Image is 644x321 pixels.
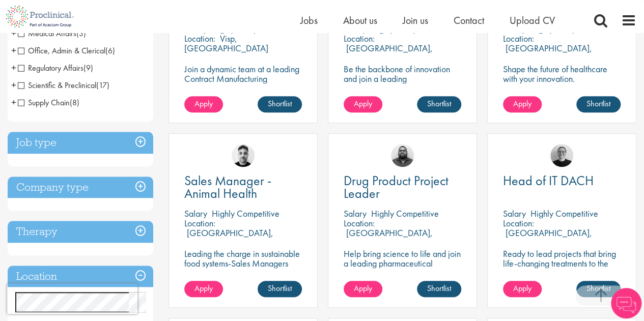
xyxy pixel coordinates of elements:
[8,221,153,243] h3: Therapy
[611,288,641,318] img: Chatbot
[194,98,213,109] span: Apply
[503,33,534,44] span: Location:
[503,42,592,64] p: [GEOGRAPHIC_DATA], [GEOGRAPHIC_DATA]
[344,217,375,229] span: Location:
[503,208,526,219] span: Salary
[344,174,461,200] a: Drug Product Project Leader
[503,281,542,297] a: Apply
[184,281,223,297] a: Apply
[344,33,375,44] span: Location:
[11,60,16,75] span: +
[503,217,534,229] span: Location:
[184,208,207,219] span: Salary
[18,63,83,73] span: Regulatory Affairs
[18,80,109,91] span: Scientific & Preclinical
[76,28,86,39] span: (3)
[503,64,621,83] p: Shape the future of healthcare with your innovation.
[513,283,531,294] span: Apply
[403,14,428,27] a: Join us
[83,63,93,73] span: (9)
[503,172,594,189] span: Head of IT DACH
[184,217,215,229] span: Location:
[503,249,621,307] p: Ready to lead projects that bring life-changing treatments to the world? Join our client at the f...
[11,25,16,41] span: +
[510,14,555,27] a: Upload CV
[391,144,414,167] img: Ashley Bennett
[184,64,302,122] p: Join a dynamic team at a leading Contract Manufacturing Organisation (CMO) and contribute to grou...
[232,144,255,167] img: Dean Fisher
[18,97,70,108] span: Supply Chain
[11,95,16,110] span: +
[8,132,153,154] h3: Job type
[18,28,86,39] span: Medical Affairs
[18,45,105,56] span: Office, Admin & Clerical
[344,42,433,64] p: [GEOGRAPHIC_DATA], [GEOGRAPHIC_DATA]
[417,281,461,297] a: Shortlist
[503,174,621,187] a: Head of IT DACH
[344,281,382,297] a: Apply
[417,96,461,112] a: Shortlist
[18,28,76,39] span: Medical Affairs
[343,14,377,27] a: About us
[194,283,213,294] span: Apply
[8,177,153,198] h3: Company type
[184,174,302,200] a: Sales Manager - Animal Health
[576,96,621,112] a: Shortlist
[258,281,302,297] a: Shortlist
[184,249,302,287] p: Leading the charge in sustainable food systems-Sales Managers turn customer success into global p...
[371,208,439,219] p: Highly Competitive
[550,144,573,167] img: Emma Pretorious
[212,208,279,219] p: Highly Competitive
[344,208,367,219] span: Salary
[18,97,79,108] span: Supply Chain
[513,98,531,109] span: Apply
[258,96,302,112] a: Shortlist
[184,33,215,44] span: Location:
[344,64,461,112] p: Be the backbone of innovation and join a leading pharmaceutical company to help keep life-changin...
[11,43,16,58] span: +
[184,96,223,112] a: Apply
[354,283,372,294] span: Apply
[576,281,621,297] a: Shortlist
[344,227,433,248] p: [GEOGRAPHIC_DATA], [GEOGRAPHIC_DATA]
[96,80,109,91] span: (17)
[184,33,268,54] p: Visp, [GEOGRAPHIC_DATA]
[300,14,318,27] a: Jobs
[503,227,592,248] p: [GEOGRAPHIC_DATA], [GEOGRAPHIC_DATA]
[70,97,79,108] span: (8)
[454,14,484,27] a: Contact
[18,63,93,73] span: Regulatory Affairs
[105,45,115,56] span: (6)
[7,283,137,314] iframe: reCAPTCHA
[184,172,271,202] span: Sales Manager - Animal Health
[18,80,96,91] span: Scientific & Preclinical
[344,96,382,112] a: Apply
[11,77,16,93] span: +
[344,249,461,297] p: Help bring science to life and join a leading pharmaceutical company to play a key role in delive...
[354,98,372,109] span: Apply
[530,208,598,219] p: Highly Competitive
[184,227,273,248] p: [GEOGRAPHIC_DATA], [GEOGRAPHIC_DATA]
[8,266,153,287] h3: Location
[503,96,542,112] a: Apply
[18,45,115,56] span: Office, Admin & Clerical
[344,172,449,202] span: Drug Product Project Leader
